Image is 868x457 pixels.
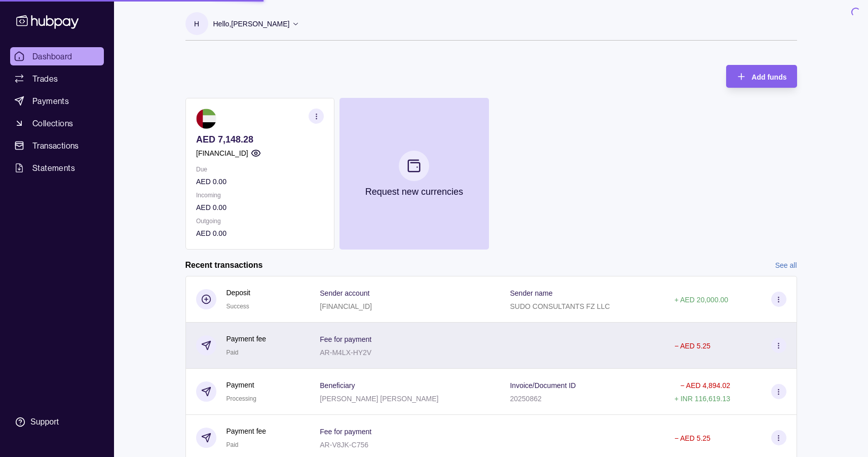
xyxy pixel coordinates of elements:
[510,381,576,390] p: Invoice/Document ID
[227,349,239,356] span: Paid
[10,411,104,433] a: Support
[30,416,59,428] div: Support
[227,395,256,402] span: Processing
[320,348,371,357] p: AR-M4LX-HY2V
[320,395,438,403] p: [PERSON_NAME] [PERSON_NAME]
[674,342,710,350] p: − AED 5.25
[196,176,324,187] p: AED 0.00
[10,114,104,132] a: Collections
[227,441,239,448] span: Paid
[674,395,730,403] p: + INR 116,619.13
[32,73,58,85] span: Trades
[320,441,368,449] p: AR-V8JK-C756
[227,287,250,298] p: Deposit
[194,18,199,29] p: H
[674,296,728,304] p: + AED 20,000.00
[10,69,104,88] a: Trades
[510,289,552,297] p: Sender name
[32,117,73,129] span: Collections
[227,303,249,310] span: Success
[196,109,216,129] img: ae
[196,228,324,239] p: AED 0.00
[32,162,75,174] span: Statements
[213,18,290,29] p: Hello, [PERSON_NAME]
[510,302,610,310] p: SUDO CONSULTANTS FZ LLC
[10,136,104,155] a: Transactions
[32,139,79,152] span: Transactions
[674,434,710,442] p: − AED 5.25
[196,190,324,201] p: Incoming
[320,289,369,297] p: Sender account
[510,395,541,403] p: 20250862
[775,260,797,271] a: See all
[227,333,267,344] p: Payment fee
[196,216,324,227] p: Outgoing
[196,134,324,145] p: AED 7,148.28
[32,95,69,107] span: Payments
[196,164,324,175] p: Due
[227,379,256,391] p: Payment
[320,381,355,390] p: Beneficiary
[320,302,372,310] p: [FINANCIAL_ID]
[196,148,248,159] p: [FINANCIAL_ID]
[320,428,371,436] p: Fee for payment
[185,260,263,271] h2: Recent transactions
[681,381,730,390] p: − AED 4,894.02
[339,98,488,250] button: Request new currencies
[10,159,104,177] a: Statements
[32,50,72,62] span: Dashboard
[227,426,267,437] p: Payment fee
[320,335,371,343] p: Fee for payment
[10,92,104,110] a: Payments
[751,73,786,81] span: Add funds
[365,186,463,197] p: Request new currencies
[196,202,324,213] p: AED 0.00
[10,47,104,65] a: Dashboard
[726,65,797,88] button: Add funds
